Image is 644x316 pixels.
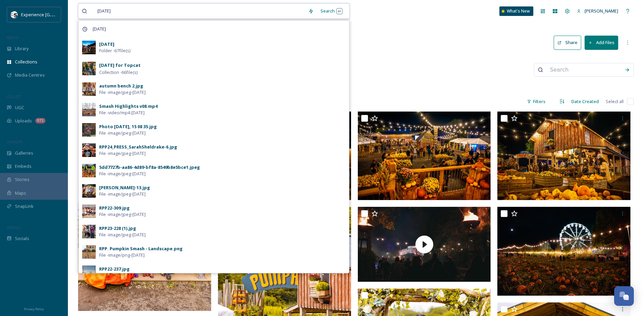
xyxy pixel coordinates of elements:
span: Maps [15,190,26,196]
strong: [DATE] [99,41,114,47]
div: Photo [DATE], 15 08 35.jpg [99,123,157,130]
span: Select all [606,98,624,105]
span: File - image/jpeg - [DATE] [99,89,146,96]
img: DSC07993-Enhanced-NR.jpg [497,207,630,296]
span: Galleries [15,150,33,156]
span: MEDIA [7,35,19,40]
img: 4R1A4740.jpg [78,112,211,311]
div: Smash Highlights v08.mp4 [99,103,158,110]
span: SOCIALS [7,225,20,230]
input: Search [547,62,621,77]
a: [PERSON_NAME] [573,4,622,18]
img: WSCC%20ES%20Socials%20Icon%20-%20Secondary%20-%20Black.jpg [11,11,18,18]
span: Collections [15,59,37,65]
span: File - image/jpeg - [DATE] [99,171,146,177]
img: 56012b10-2ea9-416f-acf8-10438f5e2f41.jpg [82,164,96,177]
span: Media Centres [15,72,45,78]
img: c4f010aa-e896-4581-bf7a-1bf97552cc40.jpg [82,184,96,198]
button: Add Files [585,36,618,50]
span: File - image/png - [DATE] [99,252,145,258]
span: COLLECT [7,94,21,99]
div: 5dd7727b-aa86-4d89-bf8a-8549b8e5bce1.jpeg [99,164,200,171]
img: 10fcb392-e017-41bc-8a18-1befa4e269f6.jpg [82,265,96,279]
span: Library [15,45,29,52]
img: 76bc37a6-749d-4567-a2fc-db9196b8196d.jpg [82,143,96,157]
div: RPP24_PRESS_SarahSheldrake-6.jpg [99,144,177,150]
span: 0 file s [78,98,89,105]
div: Date Created [568,95,602,108]
span: No description [78,77,116,84]
img: c6712bc6-b67e-467a-b7d5-20edc7981e90.jpg [82,123,96,137]
img: thumbnail [358,207,491,282]
span: [DATE] [89,24,109,34]
img: DSC07917-Enhanced-NR.jpg [497,112,630,200]
h3: [DATE] for Topcat [78,63,130,73]
span: [PERSON_NAME] [585,8,618,14]
span: File - image/jpeg - [DATE] [99,150,146,157]
span: Embeds [15,163,32,170]
img: 1d302679-f2a4-4485-b510-ae28a698f5d5.jpg [82,245,96,259]
img: 0fbfcc97-f406-4ace-9c7e-6d8a5663f092.jpg [82,103,96,116]
img: 44cf78cf-fbe5-43ac-ab38-57184d7473ab.jpg [82,62,96,75]
div: [PERSON_NAME]-13.jpg [99,184,150,191]
span: File - image/jpeg - [DATE] [99,232,146,238]
img: b4f23b8d-b5d9-4bdb-9a3c-d92b6f769e98.jpg [82,225,96,238]
span: File - image/jpeg - [DATE] [99,191,146,197]
span: SnapLink [15,203,34,210]
span: [DATE] [94,6,114,16]
span: File - video/mp4 - [DATE] [99,110,145,116]
span: UGC [15,104,24,111]
div: RPP23-228 (1).jpg [99,225,136,232]
div: RPP. Pumpkin Smash - Landscape.png [99,245,183,252]
div: RPP22-309.jpg [99,205,130,211]
span: File - image/jpeg - [DATE] [99,130,146,136]
div: RPP22-237.jpg [99,266,130,272]
span: File - image/jpeg - [DATE] [99,272,146,279]
span: Uploads [15,118,32,124]
button: Share [554,36,581,50]
div: 871 [35,118,45,123]
span: WIDGETS [7,139,22,144]
img: 9e3b7a90-2434-4b69-99c2-0514c2d770af.jpg [82,82,96,96]
div: Search [317,4,346,18]
a: Privacy Policy [24,304,44,313]
span: Collection - 66 file(s) [99,69,137,76]
strong: [DATE] for Topcat [99,62,141,68]
div: Filters [523,95,549,108]
span: File - image/jpeg - [DATE] [99,211,146,218]
img: 60f12f9a-757b-430d-846c-cf1bb8bd39f9.jpg [82,204,96,218]
span: Experience [GEOGRAPHIC_DATA] [21,11,88,18]
span: Socials [15,235,29,242]
span: Folder - 67 file(s) [99,47,130,54]
div: autumn bench 2.jpg [99,83,143,89]
button: Open Chat [614,286,634,306]
img: DSC07914-Enhanced-NR.jpg [358,112,491,200]
span: Stories [15,176,30,183]
span: Privacy Policy [24,307,44,311]
img: 913b46da-9650-4224-9fb7-119e81c686f4.jpg [82,41,96,54]
a: What's New [499,6,533,16]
